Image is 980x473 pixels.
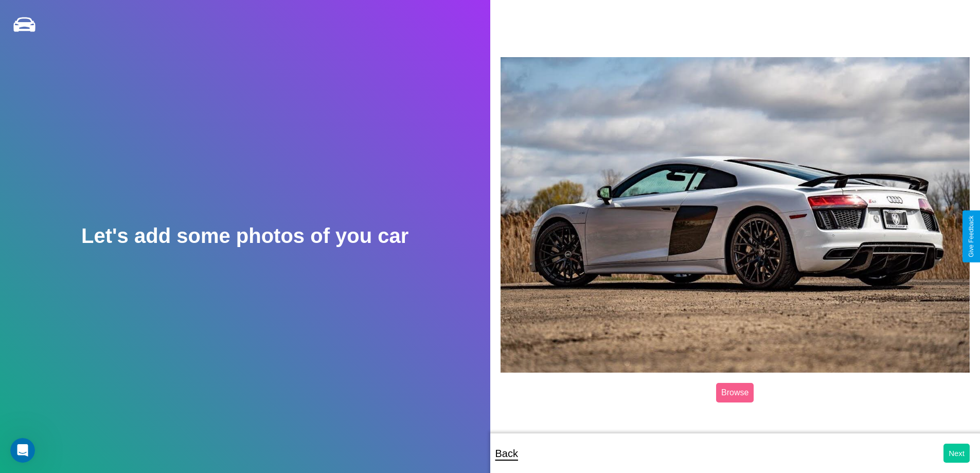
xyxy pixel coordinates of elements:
[495,444,518,463] p: Back
[81,224,408,248] h2: Let's add some photos of you car
[716,383,754,402] label: Browse
[968,216,975,257] div: Give Feedback
[10,438,35,463] iframe: Intercom live chat
[501,57,970,373] img: posted
[943,444,970,463] button: Next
